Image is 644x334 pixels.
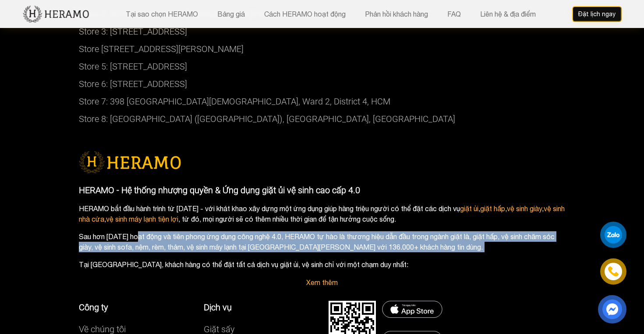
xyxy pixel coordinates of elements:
[79,58,565,75] p: Store 5: [STREET_ADDRESS]
[362,8,431,20] button: Phản hồi khách hàng
[79,75,565,93] p: Store 6: [STREET_ADDRESS]
[106,215,178,223] a: vệ sinh máy lạnh tiện lợi
[306,278,338,286] a: Xem thêm
[445,8,464,20] button: FAQ
[79,93,565,110] p: Store 7: 398 [GEOGRAPHIC_DATA][DEMOGRAPHIC_DATA], Ward 2, District 4, HCM
[79,151,181,173] img: logo
[123,8,201,20] button: Tại sao chọn HERAMO
[79,110,565,128] p: Store 8: [GEOGRAPHIC_DATA] ([GEOGRAPHIC_DATA]), [GEOGRAPHIC_DATA], [GEOGRAPHIC_DATA]
[507,205,542,212] a: vệ sinh giày
[608,267,618,277] img: phone-icon
[382,301,442,318] img: DMCA.com Protection Status
[79,205,565,223] a: vệ sinh nhà cửa
[572,6,622,22] button: Đặt lịch ngay
[79,40,565,58] p: Store [STREET_ADDRESS][PERSON_NAME]
[601,259,626,284] a: phone-icon
[79,184,565,197] p: HERAMO - Hệ thống nhượng quyền & Ứng dụng giặt ủi vệ sinh cao cấp 4.0
[480,205,505,212] a: giặt hấp
[460,205,478,212] a: giặt ủi
[262,8,348,20] button: Cách HERAMO hoạt động
[79,203,565,224] p: HERAMO bắt đầu hành trình từ [DATE] - với khát khao xây dựng một ứng dụng giúp hàng triệu người c...
[79,23,565,40] p: Store 3: [STREET_ADDRESS]
[79,231,565,252] p: Sau hơn [DATE] hoạt động và tiên phong ứng dụng công nghệ 4.0, HERAMO tự hào là thương hiệu dẫn đ...
[478,8,538,20] button: Liên hệ & địa điểm
[215,8,248,20] button: Bảng giá
[79,259,565,270] p: Tại [GEOGRAPHIC_DATA], khách hàng có thể đặt tất cả dịch vụ giặt ủi, vệ sinh chỉ với một chạm duy...
[22,5,89,23] img: new-logo.3f60348b.png
[79,301,191,314] p: Công ty
[204,301,315,314] p: Dịch vụ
